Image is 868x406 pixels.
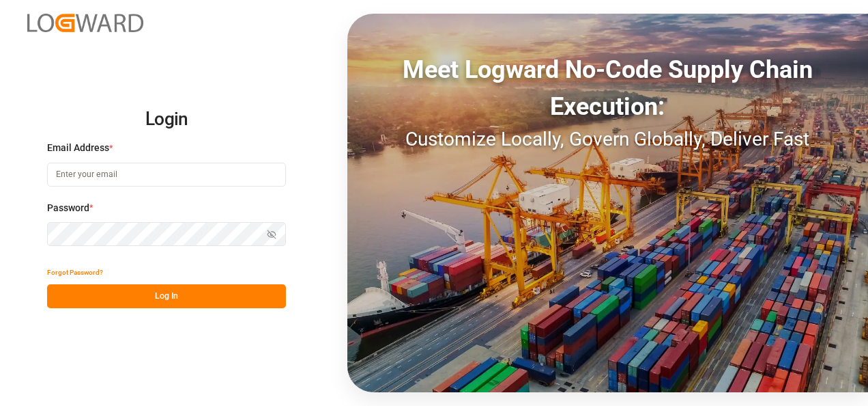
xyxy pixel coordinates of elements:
span: Password [47,201,89,215]
h2: Login [47,98,286,141]
div: Customize Locally, Govern Globally, Deliver Fast [347,125,868,154]
button: Log In [47,284,286,308]
span: Email Address [47,141,109,155]
input: Enter your email [47,163,286,187]
button: Forgot Password? [47,260,103,284]
img: Logward_new_orange.png [27,14,143,32]
div: Meet Logward No-Code Supply Chain Execution: [347,51,868,125]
